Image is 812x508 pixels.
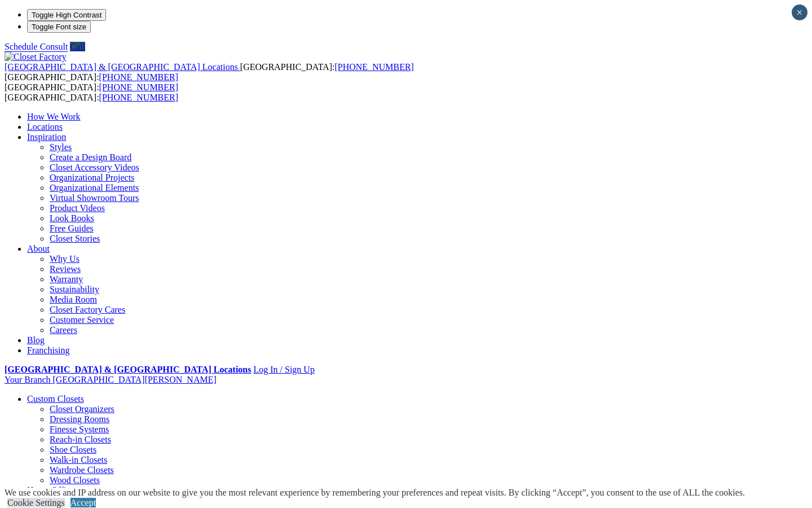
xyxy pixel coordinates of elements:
a: Blog [27,335,45,345]
a: Warranty [50,274,83,284]
a: About [27,244,50,253]
a: [GEOGRAPHIC_DATA] & [GEOGRAPHIC_DATA] Locations [5,365,251,374]
a: Free Guides [50,224,94,233]
a: Wardrobe Closets [50,465,114,475]
a: [PHONE_NUMBER] [99,82,178,92]
button: Toggle Font size [27,21,91,33]
a: Media Room [50,295,97,304]
span: [GEOGRAPHIC_DATA][PERSON_NAME] [52,375,216,384]
a: Call [70,42,85,51]
button: Toggle High Contrast [27,9,106,21]
a: Organizational Elements [50,183,139,192]
a: Closet Organizers [50,404,114,414]
a: Careers [50,325,77,335]
a: Schedule Consult [5,42,68,51]
a: [PHONE_NUMBER] [99,93,178,102]
span: [GEOGRAPHIC_DATA] & [GEOGRAPHIC_DATA] Locations [5,62,238,72]
a: [PHONE_NUMBER] [99,72,178,82]
img: Closet Factory [5,52,67,62]
a: Virtual Showroom Tours [50,193,139,203]
a: Closet Stories [50,234,100,243]
a: Inspiration [27,132,66,142]
a: Finesse Systems [50,424,109,434]
a: Your Branch [GEOGRAPHIC_DATA][PERSON_NAME] [5,375,217,384]
a: Look Books [50,213,94,223]
span: Toggle Font size [32,23,86,31]
a: Closet Accessory Videos [50,163,139,172]
a: Log In / Sign Up [253,365,314,374]
a: [GEOGRAPHIC_DATA] & [GEOGRAPHIC_DATA] Locations [5,62,240,72]
a: Dressing Rooms [50,414,109,424]
a: Home Office [27,485,74,495]
span: Your Branch [5,375,50,384]
a: Closet Factory Cares [50,305,125,314]
button: Close [792,5,807,20]
a: Sustainability [50,284,99,294]
span: Toggle High Contrast [32,11,101,19]
a: Styles [50,142,72,152]
a: Shoe Closets [50,445,96,454]
a: Reach-in Closets [50,435,111,444]
a: Franchising [27,345,70,355]
a: Customer Service [50,315,114,325]
a: Reviews [50,264,81,274]
a: Wood Closets [50,475,100,485]
a: Locations [27,122,63,132]
span: [GEOGRAPHIC_DATA]: [GEOGRAPHIC_DATA]: [5,62,414,82]
a: Why Us [50,254,80,264]
span: [GEOGRAPHIC_DATA]: [GEOGRAPHIC_DATA]: [5,82,178,102]
a: Walk-in Closets [50,455,107,465]
a: Custom Closets [27,394,84,404]
a: [PHONE_NUMBER] [334,62,413,72]
div: We use cookies and IP address on our website to give you the most relevant experience by remember... [5,488,745,498]
a: Create a Design Board [50,152,131,162]
a: Accept [70,498,96,507]
a: How We Work [27,112,81,121]
a: Organizational Projects [50,173,134,182]
a: Product Videos [50,203,105,213]
a: Cookie Settings [7,498,65,507]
